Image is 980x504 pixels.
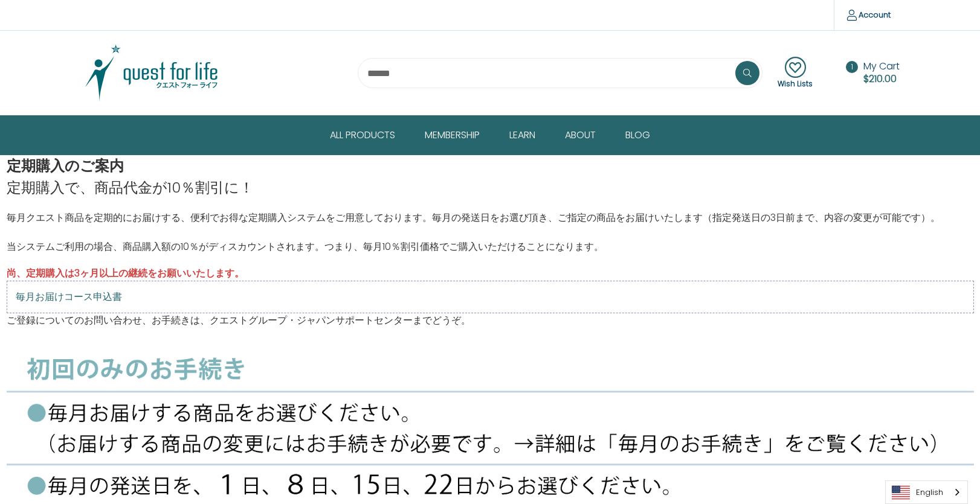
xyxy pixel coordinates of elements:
a: 毎月お届けコース申込書 [16,292,122,302]
a: About [556,116,616,155]
a: Cart with 1 items [863,59,904,86]
a: Membership [416,116,500,155]
p: 当システムご利用の場合、商品購入額の10％がディスカウントされます。つまり、毎月10％割引価格でご購入いただけることになります。 [7,240,940,254]
span: My Cart [863,59,900,73]
p: 定期購入で、商品代金が10％割引に！ [7,177,254,199]
p: 尚、定期購入は3ヶ月以上の継続をお願いいたします。 [7,266,244,281]
div: Language [885,480,968,504]
a: English [886,481,967,503]
a: Wish Lists [778,57,813,89]
span: $210.00 [863,72,897,86]
p: ご登録についてのお問い合わせ、お手続きは、クエストグループ・ジャパンサポートセンターまでどうぞ。 [7,313,471,328]
img: Quest Group [76,43,227,103]
p: 定期購入のご案内 [7,155,124,177]
span: 1 [846,61,858,73]
aside: Language selected: English [885,480,968,504]
a: All Products [321,116,416,155]
a: Blog [616,116,659,155]
p: 毎月クエスト商品を定期的にお届けする、便利でお得な定期購入システムをご用意しております。毎月の発送日をお選び頂き、ご指定の商品をお届けいたします（指定発送日の3日前まで、内容の変更が可能です）。 [7,211,940,225]
a: Learn [500,116,556,155]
